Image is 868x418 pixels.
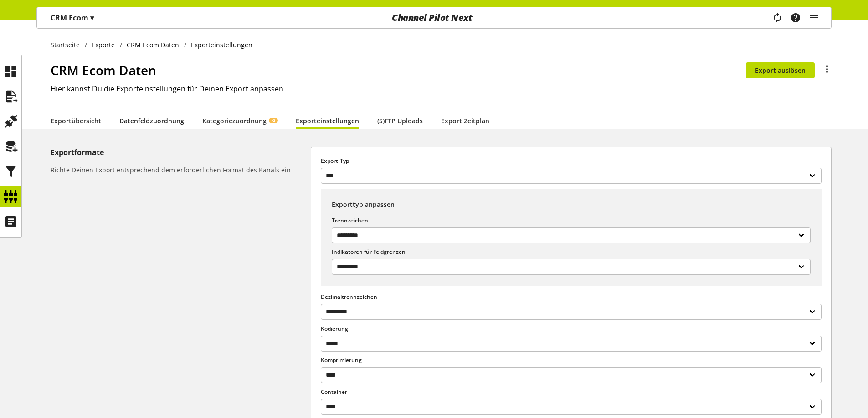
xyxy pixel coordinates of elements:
span: ▾ [90,13,94,23]
a: Exporte [87,40,120,50]
span: Indikatoren für Feldgrenzen [332,248,406,256]
a: Export Zeitplan [441,116,489,126]
span: Dezimaltrennzeichen [321,293,377,301]
h1: CRM Ecom Daten [51,60,746,80]
button: Export auslösen [746,62,815,78]
h1: Exporttyp anpassen [332,200,811,217]
span: Kodierung [321,325,348,332]
p: CRM Ecom [51,12,94,23]
a: KategoriezuordnungKI [202,116,277,126]
span: Export-Typ [321,157,349,165]
span: Startseite [51,40,80,50]
nav: main navigation [36,7,832,29]
a: (S)FTP Uploads [377,116,423,126]
h2: Hier kannst Du die Exporteinstellungen für Deinen Export anpassen [51,83,832,94]
a: Startseite [51,40,85,50]
h6: Richte Deinen Export entsprechend dem erforderlichen Format des Kanals ein [51,165,307,175]
span: Trennzeichen [332,217,368,224]
a: Exporteinstellungen [296,116,359,126]
a: Exportübersicht [51,116,101,126]
a: Datenfeldzuordnung [119,116,184,126]
span: Komprimierung [321,356,362,364]
span: Export auslösen [755,65,806,75]
span: KI [272,118,275,123]
span: Container [321,388,347,396]
span: Exporte [92,40,115,50]
h5: Exportformate [51,147,307,158]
